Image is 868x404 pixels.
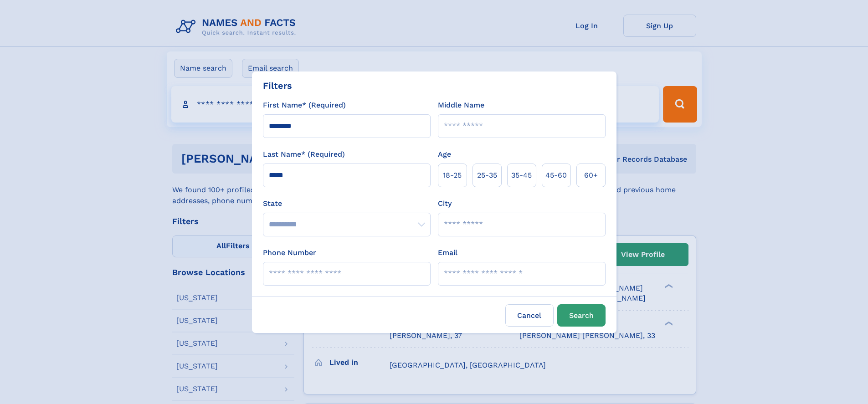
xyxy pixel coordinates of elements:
label: Last Name* (Required) [263,149,345,160]
label: Middle Name [438,100,484,111]
label: Age [438,149,451,160]
div: Filters [263,79,292,92]
label: State [263,198,431,209]
label: Phone Number [263,247,316,258]
label: Email [438,247,457,258]
label: Cancel [505,304,554,327]
span: 35‑45 [511,170,532,181]
span: 25‑35 [477,170,497,181]
span: 60+ [584,170,598,181]
span: 45‑60 [545,170,567,181]
label: First Name* (Required) [263,100,346,111]
label: City [438,198,452,209]
button: Search [557,304,606,327]
span: 18‑25 [443,170,462,181]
